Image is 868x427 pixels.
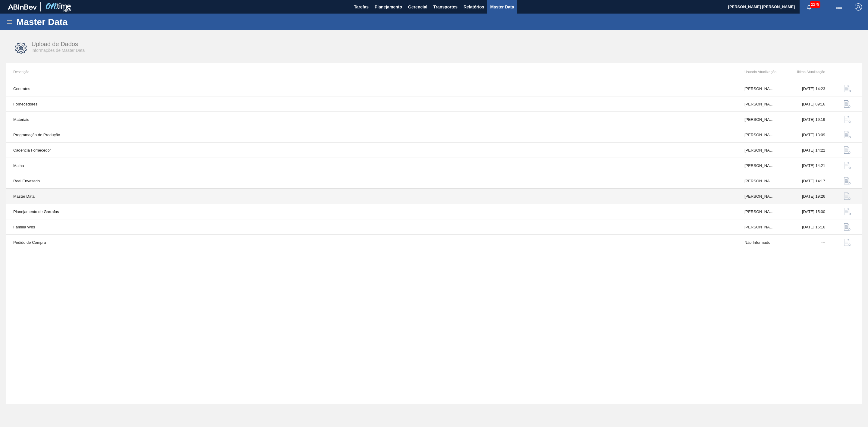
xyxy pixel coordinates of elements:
[16,18,123,25] h1: Master Data
[844,131,851,138] img: data-upload-icon
[6,112,737,127] td: Materiais
[737,143,782,158] td: [PERSON_NAME]
[737,112,782,127] td: [PERSON_NAME]
[844,116,851,123] img: data-upload-icon
[840,81,855,96] button: data-upload-icon
[844,146,851,154] img: data-upload-icon
[737,235,782,250] td: Não Informado
[840,112,855,127] button: data-upload-icon
[782,173,832,189] td: [DATE] 14:17
[782,158,832,173] td: [DATE] 14:21
[840,174,855,188] button: data-upload-icon
[840,143,855,157] button: data-upload-icon
[782,235,832,250] td: ---
[782,127,832,143] td: [DATE] 13:09
[6,204,737,219] td: Planejamento de Garrafas
[844,100,851,108] img: data-upload-icon
[840,189,855,203] button: data-upload-icon
[737,96,782,112] td: [PERSON_NAME] [PERSON_NAME] do [PERSON_NAME]
[840,97,855,111] button: data-upload-icon
[31,41,78,47] span: Upload de Dados
[408,3,427,11] span: Gerencial
[433,3,458,11] span: Transportes
[844,162,851,169] img: data-upload-icon
[737,189,782,204] td: [PERSON_NAME]
[782,96,832,112] td: [DATE] 09:16
[6,219,737,235] td: Família Wbs
[6,96,737,112] td: Fornecedores
[6,81,737,96] td: Contratos
[354,3,369,11] span: Tarefas
[840,127,855,142] button: data-upload-icon
[844,239,851,246] img: data-upload-icon
[6,235,737,250] td: Pedido de Compra
[782,189,832,204] td: [DATE] 19:26
[737,204,782,219] td: [PERSON_NAME]
[737,127,782,143] td: [PERSON_NAME]
[6,63,737,81] th: Descrição
[6,143,737,158] td: Cadência Fornecedor
[6,158,737,173] td: Malha
[844,193,851,200] img: data-upload-icon
[855,3,862,11] img: Logout
[840,204,855,219] button: data-upload-icon
[782,204,832,219] td: [DATE] 15:00
[8,4,37,10] img: TNhmsLtSVTkK8tSr43FrP2fwEKptu5GPRR3wAAAABJRU5ErkJggg==
[6,127,737,143] td: Programação de Produção
[810,1,820,8] span: 2278
[464,3,484,11] span: Relatórios
[737,63,782,81] th: Usuário Atualização
[782,219,832,235] td: [DATE] 15:16
[840,235,855,250] button: data-upload-icon
[737,219,782,235] td: [PERSON_NAME] [PERSON_NAME] do [PERSON_NAME]
[782,81,832,96] td: [DATE] 14:23
[840,220,855,234] button: data-upload-icon
[844,223,851,231] img: data-upload-icon
[840,158,855,173] button: data-upload-icon
[6,173,737,189] td: Real Envasado
[737,173,782,189] td: [PERSON_NAME]
[737,81,782,96] td: [PERSON_NAME] GHIRALDELO [PERSON_NAME]
[490,3,514,11] span: Master Data
[782,112,832,127] td: [DATE] 19:19
[782,143,832,158] td: [DATE] 14:22
[835,3,843,11] img: userActions
[6,189,737,204] td: Master Data
[844,177,851,184] img: data-upload-icon
[375,3,402,11] span: Planejamento
[737,158,782,173] td: [PERSON_NAME]
[844,208,851,215] img: data-upload-icon
[844,85,851,92] img: data-upload-icon
[31,48,85,53] span: Informações de Master Data
[800,3,819,11] button: Notificações
[782,63,832,81] th: Última Atualização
